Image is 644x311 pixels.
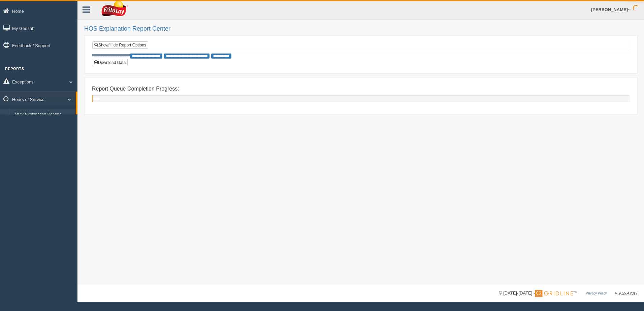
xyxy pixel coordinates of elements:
[92,59,128,66] button: Download Data
[92,86,630,92] h4: Report Queue Completion Progress:
[615,291,637,295] span: v. 2025.4.2019
[535,290,573,297] img: Gridline
[586,291,607,295] a: Privacy Policy
[499,290,637,297] div: © [DATE]-[DATE] - ™
[84,26,637,32] h2: HOS Explanation Report Center
[92,41,148,49] a: Show/Hide Report Options
[12,109,76,121] a: HOS Explanation Reports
